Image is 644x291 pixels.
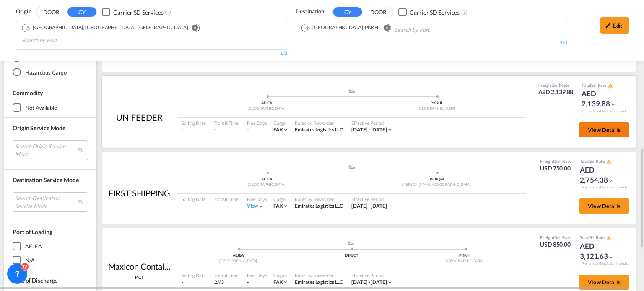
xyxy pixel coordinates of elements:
div: Free Days [247,120,267,126]
md-radio-button: Hazardous Cargo [13,68,88,76]
div: AEJEA [25,242,42,250]
span: PICT [135,274,144,280]
md-icon: icon-chevron-down [608,178,614,184]
div: Rates by Forwarder [295,272,343,278]
button: DOOR [364,8,393,17]
div: Total Rate [582,82,623,89]
div: Emirates Logistics LLC [295,279,343,286]
div: Emirates Logistics LLC [295,126,343,134]
div: - [247,279,249,286]
md-icon: assets/icons/custom/ship-fill.svg [347,89,357,93]
div: AED 2,139.88 [538,88,574,96]
span: Port of Discharge [13,277,57,284]
div: not available [25,104,57,111]
span: Destination [296,8,324,16]
input: Search by Port [22,34,101,47]
md-icon: icon-chevron-down [283,203,288,209]
md-icon: assets/icons/custom/ship-fill.svg [347,165,357,169]
div: [GEOGRAPHIC_DATA] [182,182,352,188]
div: USD 750.00 [540,164,571,173]
md-icon: icon-chevron-down [387,127,393,133]
div: Remark and Inclusion included [576,185,636,190]
div: UNIFEEDER [116,111,162,123]
div: Effective Period [351,272,393,278]
div: Emirates Logistics LLC [295,203,343,210]
div: [PERSON_NAME]/[GEOGRAPHIC_DATA] [352,182,522,188]
span: Sell [553,82,560,88]
div: [GEOGRAPHIC_DATA] [182,106,352,111]
md-icon: icon-alert [606,235,611,240]
div: Viewicon-chevron-down [247,203,264,210]
div: Transit Time [214,120,239,126]
div: USD 850.00 [540,240,571,249]
span: Sell [589,159,596,164]
button: icon-alert [605,159,611,165]
button: View Details [579,275,629,290]
div: - [182,126,206,134]
div: Freight Rate [538,82,574,88]
span: Sell [589,235,596,240]
div: Sailing Date [182,272,206,278]
div: PKBQM [352,177,522,182]
div: Press delete to remove this chip. [304,24,382,31]
div: PKKHI [352,100,522,106]
md-icon: icon-alert [606,159,611,164]
div: Maxicon Container Line (MCL) [108,260,171,272]
span: FAK [273,279,283,285]
div: Sailing Date [182,196,206,202]
button: icon-alert [607,82,613,89]
div: Port of Jebel Ali, Jebel Ali, AEJEA [25,24,188,31]
button: CY [67,7,96,17]
span: Destination Service Mode [13,176,79,183]
div: - [214,126,239,134]
div: AED 3,121.63 [580,241,622,261]
span: Sell [555,159,562,164]
div: icon-pencilEdit [600,17,629,34]
span: Commodity [13,89,43,96]
md-chips-wrap: Chips container. Use arrow keys to select chips. [21,21,283,47]
md-icon: icon-chevron-down [608,254,614,260]
span: [DATE] - [DATE] [351,203,387,209]
md-icon: assets/icons/custom/ship-fill.svg [346,241,356,245]
div: DIRECT [295,253,408,258]
span: Origin [16,8,31,16]
div: AED 2,754.38 [580,165,622,185]
md-icon: icon-pencil [605,23,611,28]
div: Freight Rate [540,234,571,240]
md-checkbox: Checkbox No Ink [398,8,460,16]
button: View Details [579,198,629,214]
span: FAK [273,203,283,209]
div: AEJEA [182,100,352,106]
div: AEJEA [182,253,295,258]
span: FAK [273,126,283,133]
div: AEJEA [182,177,352,182]
div: [GEOGRAPHIC_DATA] [408,258,522,264]
span: [DATE] - [DATE] [351,279,387,285]
div: Press delete to remove this chip. [25,24,190,31]
md-checkbox: Checkbox No Ink [102,8,163,16]
button: DOOR [36,8,66,17]
div: FIRST SHIPPING [109,187,171,199]
div: Cargo [273,120,289,126]
button: icon-alert [605,235,611,241]
span: View Details [588,126,621,133]
input: Search by Port [395,23,474,37]
span: Sell [555,235,562,240]
md-checkbox: N/A [13,256,88,264]
md-icon: Unchecked: Search for CY (Container Yard) services for all selected carriers.Checked : Search for... [461,9,468,15]
span: View Details [588,279,621,286]
div: Carrier SD Services [410,8,460,17]
div: Sailing Date [182,120,206,126]
div: - [182,203,206,210]
button: CY [333,7,362,17]
div: [GEOGRAPHIC_DATA] [352,106,522,111]
md-icon: icon-chevron-down [387,203,393,209]
div: N/A [25,256,35,264]
div: [GEOGRAPHIC_DATA] [182,258,295,264]
div: Cargo [273,196,289,202]
div: 01 Sep 2025 - 30 Sep 2025 [351,203,387,210]
div: Carrier SD Services [113,8,163,17]
div: Remark and Inclusion included [576,261,636,266]
md-icon: icon-alert [608,83,613,88]
div: AED 2,139.88 [582,89,623,109]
